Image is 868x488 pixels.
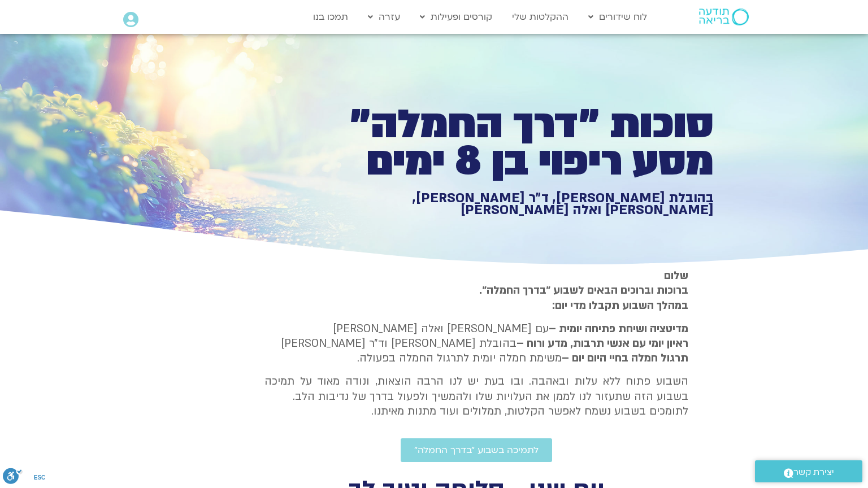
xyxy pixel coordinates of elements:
p: עם [PERSON_NAME] ואלה [PERSON_NAME] בהובלת [PERSON_NAME] וד״ר [PERSON_NAME] משימת חמלה יומית לתרג... [264,321,688,366]
span: לתמיכה בשבוע ״בדרך החמלה״ [414,445,539,455]
span: יצירת קשר [793,465,834,480]
img: תודעה בריאה [699,8,749,25]
h1: בהובלת [PERSON_NAME], ד״ר [PERSON_NAME], [PERSON_NAME] ואלה [PERSON_NAME] [322,192,714,216]
p: השבוע פתוח ללא עלות ובאהבה. ובו בעת יש לנו הרבה הוצאות, ונודה מאוד על תמיכה בשבוע הזה שתעזור לנו ... [264,374,688,419]
a: קורסים ופעילות [414,6,498,28]
h1: סוכות ״דרך החמלה״ מסע ריפוי בן 8 ימים [322,106,714,180]
b: תרגול חמלה בחיי היום יום – [562,351,688,365]
a: ההקלטות שלי [506,6,574,28]
strong: שלום [664,268,688,283]
a: עזרה [362,6,406,28]
strong: מדיטציה ושיחת פתיחה יומית – [549,321,688,336]
a: תמכו בנו [307,6,354,28]
a: יצירת קשר [755,460,862,482]
a: לוח שידורים [583,6,653,28]
a: לתמיכה בשבוע ״בדרך החמלה״ [401,438,552,462]
strong: ברוכות וברוכים הבאים לשבוע ״בדרך החמלה״. במהלך השבוע תקבלו מדי יום: [479,283,688,312]
b: ראיון יומי עם אנשי תרבות, מדע ורוח – [517,336,688,351]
